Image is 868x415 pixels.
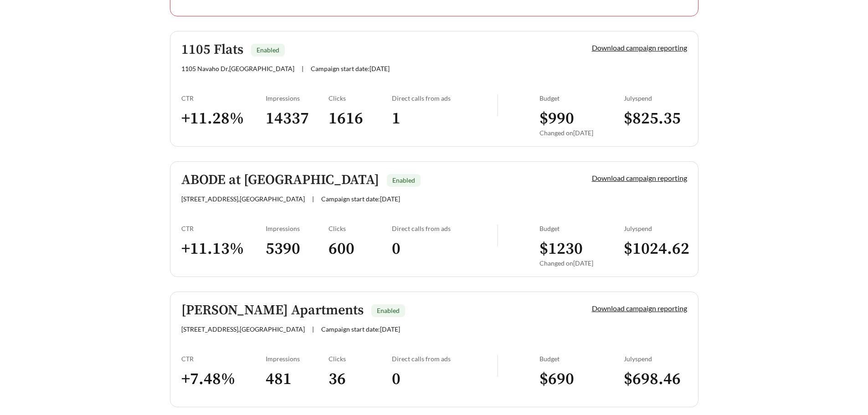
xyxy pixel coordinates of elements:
span: Enabled [257,46,279,54]
div: Changed on [DATE] [539,259,624,267]
div: Budget [539,355,624,363]
h3: $ 690 [539,369,624,389]
h3: $ 990 [539,108,624,129]
span: Enabled [392,176,415,184]
a: 1105 FlatsEnabled1105 Navaho Dr,[GEOGRAPHIC_DATA]|Campaign start date:[DATE]Download campaign rep... [170,31,699,147]
h3: 0 [392,369,497,389]
div: CTR [181,355,266,363]
div: Clicks [329,225,392,232]
h3: 600 [329,239,392,259]
span: Campaign start date: [DATE] [321,325,400,333]
h3: 1 [392,108,497,129]
div: Direct calls from ads [392,355,497,363]
h3: 5390 [266,239,329,259]
a: Download campaign reporting [592,304,687,313]
h5: 1105 Flats [181,42,243,57]
div: July spend [624,355,687,363]
h3: 0 [392,239,497,259]
div: Changed on [DATE] [539,129,624,137]
div: CTR [181,94,266,102]
a: ABODE at [GEOGRAPHIC_DATA]Enabled[STREET_ADDRESS],[GEOGRAPHIC_DATA]|Campaign start date:[DATE]Dow... [170,161,699,277]
h3: $ 698.46 [624,369,687,389]
a: [PERSON_NAME] ApartmentsEnabled[STREET_ADDRESS],[GEOGRAPHIC_DATA]|Campaign start date:[DATE]Downl... [170,292,699,407]
div: July spend [624,94,687,102]
span: | [312,325,314,333]
span: Campaign start date: [DATE] [311,65,390,72]
div: Impressions [266,94,329,102]
div: Direct calls from ads [392,94,497,102]
a: Download campaign reporting [592,174,687,182]
div: Budget [539,94,624,102]
h3: 14337 [266,108,329,129]
h3: + 11.28 % [181,108,266,129]
div: July spend [624,225,687,232]
span: Enabled [377,307,400,314]
span: | [312,195,314,203]
h3: $ 1230 [539,239,624,259]
div: Clicks [329,94,392,102]
h3: 1616 [329,108,392,129]
div: Direct calls from ads [392,225,497,232]
img: line [497,94,498,116]
div: Budget [539,225,624,232]
img: line [497,355,498,377]
h5: [PERSON_NAME] Apartments [181,303,364,318]
div: Clicks [329,355,392,363]
div: Impressions [266,225,329,232]
span: Campaign start date: [DATE] [321,195,400,203]
span: 1105 Navaho Dr , [GEOGRAPHIC_DATA] [181,65,294,72]
a: Download campaign reporting [592,43,687,52]
h3: $ 1024.62 [624,239,687,259]
div: Impressions [266,355,329,363]
h5: ABODE at [GEOGRAPHIC_DATA] [181,173,379,188]
h3: 481 [266,369,329,389]
span: | [302,65,303,72]
h3: + 7.48 % [181,369,266,389]
h3: + 11.13 % [181,239,266,259]
span: [STREET_ADDRESS] , [GEOGRAPHIC_DATA] [181,325,305,333]
img: line [497,225,498,246]
h3: 36 [329,369,392,389]
span: [STREET_ADDRESS] , [GEOGRAPHIC_DATA] [181,195,305,203]
h3: $ 825.35 [624,108,687,129]
div: CTR [181,225,266,232]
